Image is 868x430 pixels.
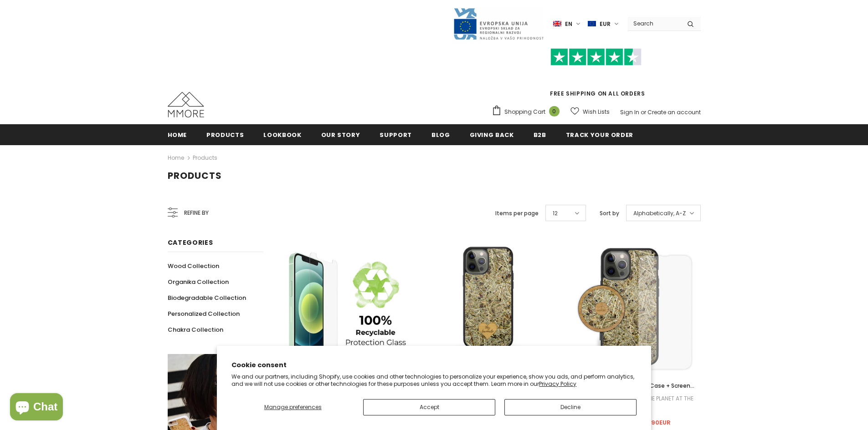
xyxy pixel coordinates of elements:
[231,373,637,387] p: We and our partners, including Shopify, use cookies and other technologies to personalize your ex...
[641,108,646,116] span: or
[453,7,544,40] img: Javni Razpis
[492,105,564,119] a: Shopping Cart 0
[620,108,639,116] a: Sign In
[321,124,360,145] a: Our Story
[380,124,412,145] a: support
[470,124,514,145] a: Giving back
[168,124,187,145] a: Home
[263,131,301,139] span: Lookbook
[321,131,360,139] span: Our Story
[600,209,619,218] label: Sort by
[566,131,633,139] span: Track your order
[363,399,495,415] button: Accept
[168,258,219,274] a: Wood Collection
[534,124,546,145] a: B2B
[583,107,610,116] span: Wish Lists
[168,322,223,338] a: Chakra Collection
[565,20,572,29] span: en
[168,309,240,318] span: Personalized Collection
[539,380,576,388] a: Privacy Policy
[553,209,558,218] span: 12
[549,106,560,116] span: 0
[168,274,229,290] a: Organika Collection
[495,209,539,218] label: Items per page
[168,238,213,247] span: Categories
[168,262,219,270] span: Wood Collection
[168,152,184,163] a: Home
[168,131,187,139] span: Home
[504,399,637,415] button: Decline
[380,131,412,139] span: support
[633,209,686,218] span: Alphabetically, A-Z
[206,124,244,145] a: Products
[168,92,204,117] img: MMORE Cases
[637,418,671,427] span: €62.90EUR
[628,17,680,30] input: Search Site
[231,399,354,415] button: Manage preferences
[647,108,701,116] a: Create an account
[168,169,222,182] span: Products
[206,131,244,139] span: Products
[492,52,701,97] span: FREE SHIPPING ON ALL ORDERS
[231,360,637,370] h2: Cookie consent
[534,131,546,139] span: B2B
[431,124,450,145] a: Blog
[168,293,246,302] span: Biodegradable Collection
[504,107,545,116] span: Shopping Cart
[168,325,223,334] span: Chakra Collection
[492,66,701,89] iframe: Customer reviews powered by Trustpilot
[550,48,642,66] img: Trust Pilot Stars
[168,306,240,322] a: Personalized Collection
[193,154,217,162] a: Products
[168,278,229,286] span: Organika Collection
[553,20,561,28] img: i-lang-1.png
[570,104,610,120] a: Wish Lists
[431,131,450,139] span: Blog
[566,124,633,145] a: Track your order
[453,20,544,27] a: Javni Razpis
[7,393,66,423] inbox-online-store-chat: Shopify online store chat
[470,131,514,139] span: Giving back
[168,290,246,306] a: Biodegradable Collection
[600,20,611,29] span: EUR
[263,124,301,145] a: Lookbook
[184,208,209,218] span: Refine by
[264,403,322,411] span: Manage preferences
